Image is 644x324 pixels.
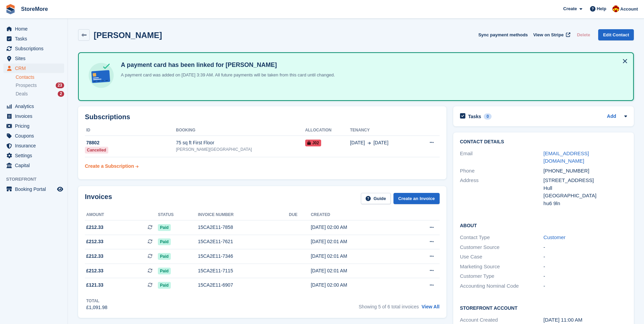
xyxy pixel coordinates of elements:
[86,282,104,289] span: £121.33
[3,131,64,141] a: menu
[311,282,403,289] div: [DATE] 02:00 AM
[16,82,64,89] a: Prospects 23
[3,151,64,160] a: menu
[544,184,627,192] div: Hull
[311,210,403,220] th: Created
[460,253,544,261] div: Use Case
[6,176,68,183] span: Storefront
[85,163,134,170] div: Create a Subscription
[468,113,481,120] h2: Tasks
[176,139,305,146] div: 75 sq ft First Floor
[597,5,606,12] span: Help
[158,253,170,260] span: Paid
[3,141,64,150] a: menu
[16,90,64,97] a: Deals 2
[460,244,544,251] div: Customer Source
[311,253,403,260] div: [DATE] 02:01 AM
[15,161,56,170] span: Capital
[460,222,627,229] h2: About
[3,161,64,170] a: menu
[3,184,64,194] a: menu
[85,193,112,204] h2: Invoices
[460,282,544,290] div: Accounting Nominal Code
[460,234,544,241] div: Contact Type
[574,29,593,40] button: Delete
[373,139,388,146] span: [DATE]
[158,282,170,289] span: Paid
[460,304,627,311] h2: Storefront Account
[620,6,638,13] span: Account
[460,272,544,280] div: Customer Type
[531,29,572,40] a: View on Stripe
[198,224,289,231] div: 15CA2E11-7858
[158,268,170,274] span: Paid
[15,54,56,63] span: Sites
[86,298,107,304] div: Total
[16,91,28,97] span: Deals
[15,121,56,131] span: Pricing
[15,34,56,43] span: Tasks
[311,224,403,231] div: [DATE] 02:00 AM
[607,113,616,121] a: Add
[289,210,311,220] th: Due
[158,210,198,220] th: Status
[544,192,627,200] div: [GEOGRAPHIC_DATA]
[311,267,403,274] div: [DATE] 02:01 AM
[86,267,104,274] span: £212.33
[56,83,64,88] div: 23
[350,139,365,146] span: [DATE]
[350,125,415,136] th: Tenancy
[460,263,544,271] div: Marketing Source
[612,5,619,12] img: Store More Team
[56,185,64,193] a: Preview store
[544,263,627,271] div: -
[16,82,37,89] span: Prospects
[3,54,64,63] a: menu
[460,316,544,324] div: Account Created
[460,177,544,207] div: Address
[484,113,492,120] div: 0
[422,304,440,309] a: View All
[118,72,335,78] p: A payment card was added on [DATE] 3:39 AM. All future payments will be taken from this card unti...
[158,224,170,231] span: Paid
[198,253,289,260] div: 15CA2E11-7346
[15,111,56,121] span: Invoices
[198,267,289,274] div: 15CA2E11-7115
[15,131,56,141] span: Coupons
[18,3,51,15] a: StoreMore
[85,139,176,146] div: 78802
[393,193,440,204] a: Create an Invoice
[460,139,627,145] h2: Contact Details
[544,253,627,261] div: -
[544,200,627,208] div: hu6 9ln
[3,44,64,53] a: menu
[544,167,627,175] div: [PHONE_NUMBER]
[86,253,104,260] span: £212.33
[15,24,56,34] span: Home
[3,111,64,121] a: menu
[176,125,305,136] th: Booking
[3,24,64,34] a: menu
[544,234,566,240] a: Customer
[85,210,158,220] th: Amount
[87,61,115,90] img: card-linked-ebf98d0992dc2aeb22e95c0e3c79077019eb2392cfd83c6a337811c24bc77127.svg
[3,34,64,43] a: menu
[544,244,627,251] div: -
[3,64,64,73] a: menu
[86,224,104,231] span: £212.33
[15,184,56,194] span: Booking Portal
[305,140,321,146] span: J02
[478,29,528,40] button: Sync payment methods
[15,64,56,73] span: CRM
[544,316,627,324] div: [DATE] 11:00 AM
[58,91,64,97] div: 2
[460,150,544,165] div: Email
[311,238,403,245] div: [DATE] 02:01 AM
[94,31,162,40] h2: [PERSON_NAME]
[544,177,627,184] div: [STREET_ADDRESS]
[3,121,64,131] a: menu
[358,304,419,309] span: Showing 5 of 6 total invoices
[16,74,64,80] a: Contacts
[198,210,289,220] th: Invoice number
[198,238,289,245] div: 15CA2E11-7621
